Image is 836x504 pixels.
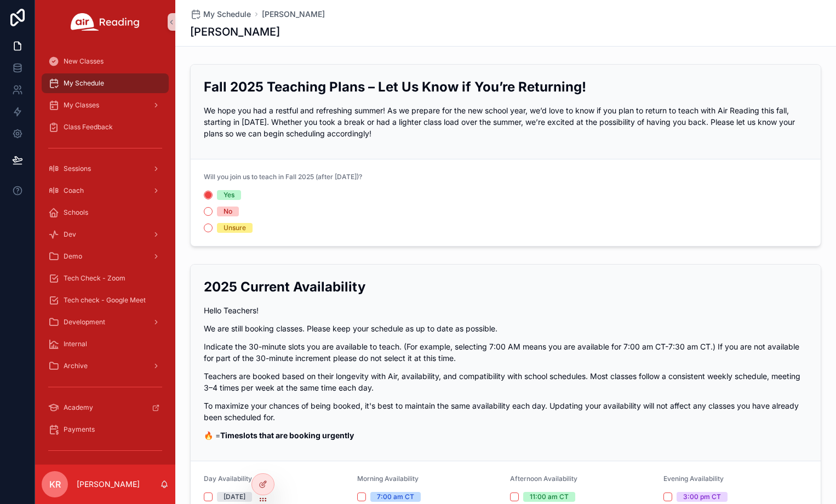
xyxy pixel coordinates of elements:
div: No [224,207,232,216]
span: Afternoon Availability [510,474,577,483]
a: Payments [42,420,169,439]
a: My Classes [42,95,169,115]
a: Tech Check - Zoom [42,268,169,288]
span: Schools [64,208,88,217]
div: 3:00 pm CT [683,492,721,502]
span: Evening Availability [663,474,724,483]
span: New Classes [64,57,104,66]
span: Class Feedback [64,123,113,131]
p: [PERSON_NAME] [77,479,140,490]
a: My Schedule [42,73,169,93]
span: Internal [64,340,87,348]
p: We hope you had a restful and refreshing summer! As we prepare for the new school year, we’d love... [204,105,808,139]
a: Academy [42,398,169,417]
span: Demo [64,252,82,261]
p: Indicate the 30-minute slots you are available to teach. (For example, selecting 7:00 AM means yo... [204,341,808,364]
div: scrollable content [35,44,175,465]
span: My Schedule [64,79,104,88]
span: Morning Availability [357,474,419,483]
span: My Schedule [203,9,251,20]
span: Coach [64,186,84,195]
strong: Timeslots that are booking urgently [220,431,354,440]
a: Archive [42,356,169,376]
a: New Classes [42,51,169,71]
span: Development [64,318,105,327]
p: We are still booking classes. Please keep your schedule as up to date as possible. [204,323,808,334]
h1: [PERSON_NAME] [190,24,280,39]
a: Class Feedback [42,117,169,137]
span: Tech check - Google Meet [64,296,146,305]
a: My Schedule [190,9,251,20]
span: Sessions [64,164,91,173]
span: Day Availability [204,474,252,483]
div: Unsure [224,223,246,233]
img: App logo [71,13,140,31]
span: Payments [64,425,95,434]
a: Dev [42,225,169,244]
a: Coach [42,181,169,201]
a: Tech check - Google Meet [42,290,169,310]
span: Academy [64,403,93,412]
p: Hello Teachers! [204,305,808,316]
div: Yes [224,190,234,200]
span: Will you join us to teach in Fall 2025 (after [DATE])? [204,173,362,181]
a: Demo [42,247,169,266]
div: 7:00 am CT [377,492,414,502]
a: Development [42,312,169,332]
h2: Fall 2025 Teaching Plans – Let Us Know if You’re Returning! [204,78,808,96]
span: Tech Check - Zoom [64,274,125,283]
a: Schools [42,203,169,222]
div: 11:00 am CT [530,492,569,502]
span: Dev [64,230,76,239]
p: Teachers are booked based on their longevity with Air, availability, and compatibility with schoo... [204,370,808,393]
span: KR [49,478,61,491]
div: [DATE] [224,492,245,502]
a: Sessions [42,159,169,179]
p: To maximize your chances of being booked, it's best to maintain the same availability each day. U... [204,400,808,423]
span: My Classes [64,101,99,110]
a: [PERSON_NAME] [262,9,325,20]
h2: 2025 Current Availability [204,278,808,296]
a: Internal [42,334,169,354]
span: Archive [64,362,88,370]
p: 🔥 = [204,429,808,441]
